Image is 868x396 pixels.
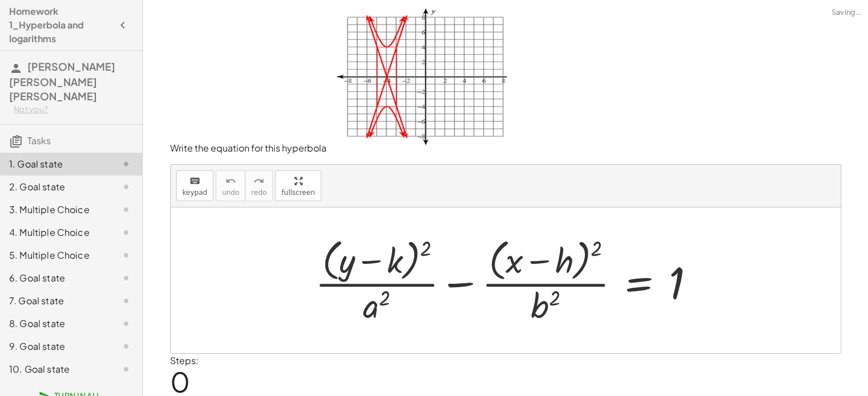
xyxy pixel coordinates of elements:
i: Task not started. [119,271,133,285]
i: Task not started. [119,180,133,194]
span: Tasks [27,134,51,146]
p: Write the equation for this hyperbola [170,7,841,155]
div: Not you? [14,104,133,115]
label: Steps: [170,354,199,366]
i: Task not started. [119,248,133,262]
span: [PERSON_NAME] [PERSON_NAME] [PERSON_NAME] [9,60,115,103]
div: 3. Multiple Choice [9,203,101,217]
div: 2. Goal state [9,180,101,194]
div: 10. Goal state [9,362,101,376]
div: 7. Goal state [9,294,101,308]
div: 9. Goal state [9,340,101,353]
i: Task not started. [119,157,133,171]
i: redo [253,174,264,188]
button: redoredo [245,170,273,201]
i: Task not started. [119,340,133,353]
div: 8. Goal state [9,317,101,330]
i: undo [225,174,236,188]
img: 791cfa3b6f9f595e18c334efa8c93cb7a51a5666cb941bdaa77b805e7606e9c9.png [326,7,507,152]
span: redo [251,189,267,197]
button: keyboardkeypad [176,170,214,201]
h4: Homework 1_Hyperbola and logarithms [9,5,112,46]
span: undo [222,189,239,197]
span: Saving… [831,7,861,18]
i: Task not started. [119,226,133,239]
div: 1. Goal state [9,157,101,171]
i: Task not started. [119,317,133,330]
i: keyboard [189,174,200,188]
button: fullscreen [275,170,321,201]
div: 5. Multiple Choice [9,248,101,262]
div: 4. Multiple Choice [9,226,101,239]
button: undoundo [216,170,245,201]
i: Task not started. [119,362,133,376]
span: keypad [183,189,208,197]
span: fullscreen [281,189,314,197]
div: 6. Goal state [9,271,101,285]
i: Task not started. [119,294,133,308]
i: Task not started. [119,203,133,217]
